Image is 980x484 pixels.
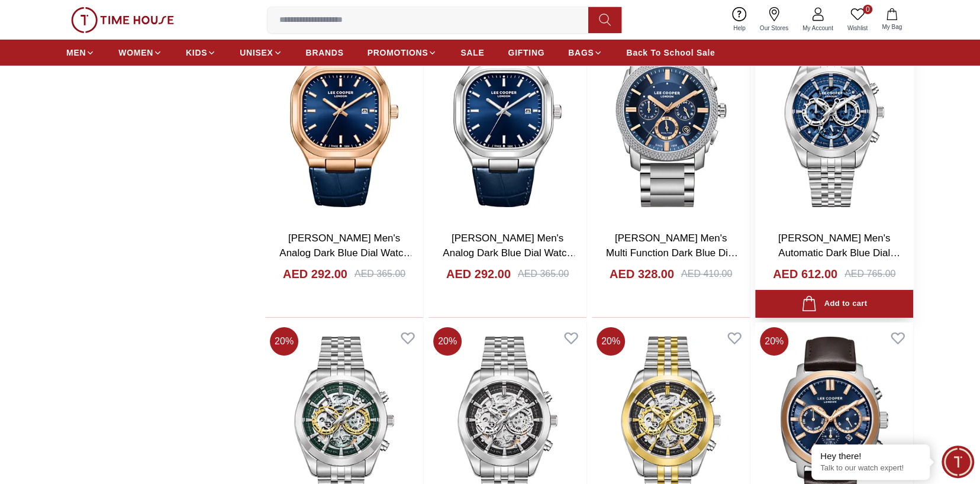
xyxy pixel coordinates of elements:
img: Lee Cooper Men's Analog Dark Blue Dial Watch - LC08179.495 [265,14,423,221]
div: Chat Widget [942,446,974,478]
span: MEN [66,47,86,59]
span: KIDS [186,47,207,59]
a: SALE [460,42,484,63]
p: Talk to our watch expert! [820,463,921,473]
h4: AED 328.00 [610,266,674,282]
a: BAGS [568,42,602,63]
span: PROMOTIONS [367,47,428,59]
div: AED 365.00 [354,267,405,281]
a: Back To School Sale [626,42,715,63]
span: UNISEX [240,47,273,59]
a: UNISEX [240,42,282,63]
a: WOMEN [118,42,162,63]
a: BRANDS [306,42,344,63]
h4: AED 612.00 [773,266,837,282]
a: [PERSON_NAME] Men's Automatic Dark Blue Dial Watch - LC08176.390 [778,233,900,274]
h4: AED 292.00 [283,266,347,282]
a: KIDS [186,42,216,63]
a: MEN [66,42,95,63]
span: 20 % [433,327,462,356]
span: Help [728,24,750,33]
img: Lee Cooper Men's Analog Dark Blue Dial Watch - LC08179.399 [428,14,586,221]
span: Back To School Sale [626,47,715,59]
button: My Bag [875,6,909,34]
span: BAGS [568,47,594,59]
span: Wishlist [843,24,872,33]
h4: AED 292.00 [446,266,511,282]
span: Our Stores [755,24,793,33]
div: AED 365.00 [518,267,569,281]
img: Lee Cooper Men's Automatic Dark Blue Dial Watch - LC08176.390 [755,14,913,221]
span: WOMEN [118,47,153,59]
a: Our Stores [753,5,795,35]
span: 20 % [760,327,788,356]
div: AED 765.00 [844,267,895,281]
span: 0 [863,5,872,14]
a: 0Wishlist [840,5,875,35]
a: [PERSON_NAME] Men's Analog Dark Blue Dial Watch - LC08179.399 [443,233,576,274]
div: Add to cart [801,296,867,312]
a: [PERSON_NAME] Men's Multi Function Dark Blue Dial Watch - LC08177.390 [606,233,738,274]
span: SALE [460,47,484,59]
span: My Bag [877,22,907,31]
a: GIFTING [508,42,544,63]
img: ... [71,7,174,33]
img: Lee Cooper Men's Multi Function Dark Blue Dial Watch - LC08177.390 [592,14,750,221]
div: AED 410.00 [681,267,732,281]
span: 20 % [270,327,298,356]
a: Help [726,5,753,35]
a: [PERSON_NAME] Men's Analog Dark Blue Dial Watch - LC08179.495 [279,233,413,274]
span: GIFTING [508,47,544,59]
span: My Account [798,24,838,33]
span: BRANDS [306,47,344,59]
div: Hey there! [820,450,921,462]
a: PROMOTIONS [367,42,437,63]
button: Add to cart [755,290,913,318]
span: 20 % [597,327,625,356]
